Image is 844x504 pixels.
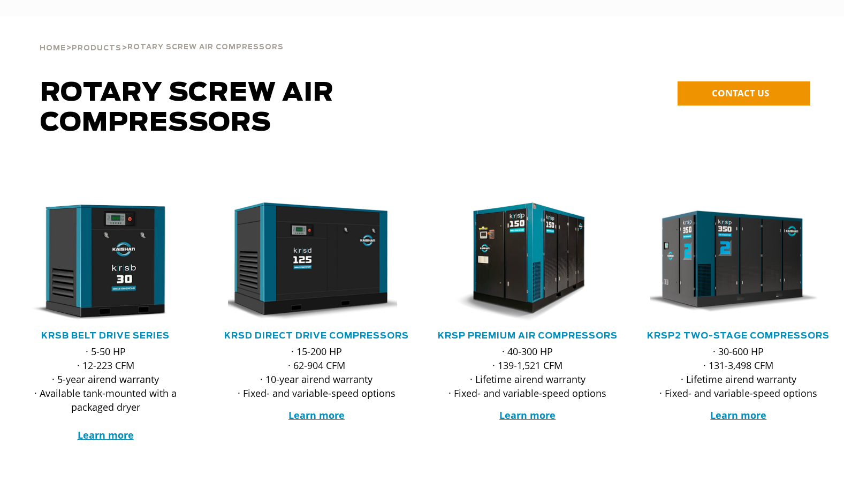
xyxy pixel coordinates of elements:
[710,409,766,422] a: Learn more
[72,43,121,52] a: Products
[678,81,810,106] a: CONTACT US
[17,344,194,442] p: · 5-50 HP · 12-223 CFM · 5-year airend warranty · Available tank-mounted with a packaged dryer
[9,202,186,322] img: krsb30
[650,344,827,400] p: · 30-600 HP · 131-3,498 CFM · Lifetime airend warranty · Fixed- and variable-speed options
[224,332,409,340] a: KRSD Direct Drive Compressors
[642,202,819,322] img: krsp350
[288,409,345,422] a: Learn more
[228,344,405,400] p: · 15-200 HP · 62-904 CFM · 10-year airend warranty · Fixed- and variable-speed options
[228,202,405,322] div: krsd125
[439,344,616,400] p: · 40-300 HP · 139-1,521 CFM · Lifetime airend warranty · Fixed- and variable-speed options
[220,202,397,322] img: krsd125
[431,202,609,322] img: krsp150
[40,16,284,57] div: > >
[650,202,827,322] div: krsp350
[499,409,556,422] a: Learn more
[40,45,66,52] span: Home
[712,87,769,99] span: CONTACT US
[41,332,170,340] a: KRSB Belt Drive Series
[439,202,616,322] div: krsp150
[647,332,830,340] a: KRSP2 Two-Stage Compressors
[438,332,618,340] a: KRSP Premium Air Compressors
[40,43,66,52] a: Home
[127,44,284,51] span: Rotary Screw Air Compressors
[78,428,134,441] a: Learn more
[72,45,121,52] span: Products
[17,202,194,322] div: krsb30
[40,80,334,136] span: Rotary Screw Air Compressors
